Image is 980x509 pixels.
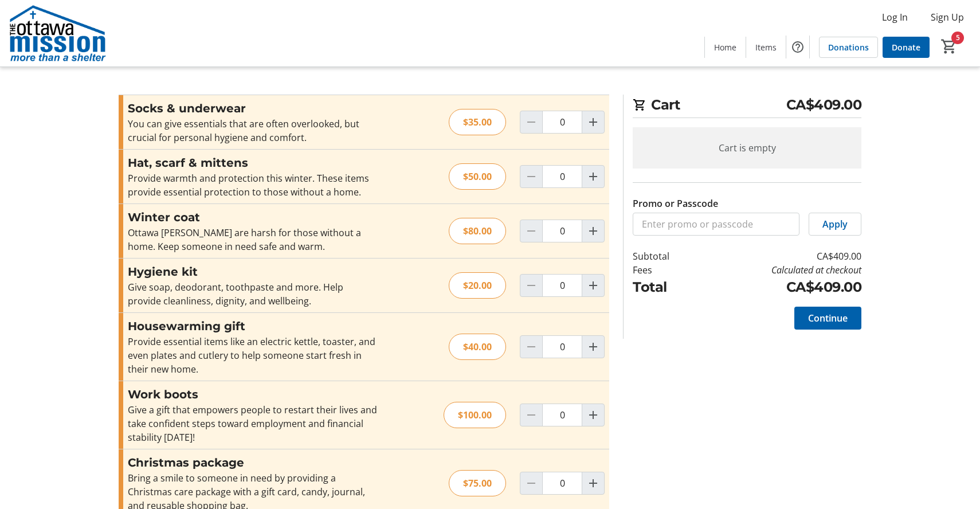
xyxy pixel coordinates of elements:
button: Help [786,36,809,58]
button: Increment by one [582,111,604,133]
h3: Hat, scarf & mittens [128,154,378,171]
input: Socks & underwear Quantity [542,111,582,134]
div: $40.00 [449,334,506,360]
img: The Ottawa Mission's Logo [7,5,109,62]
span: Sign Up [931,10,964,24]
td: Fees [633,263,699,277]
button: Continue [794,307,861,330]
h3: Hygiene kit [128,263,378,280]
button: Increment by one [582,166,604,187]
td: Calculated at checkout [699,263,861,277]
a: Items [746,37,786,58]
button: Sign Up [922,8,973,26]
div: $100.00 [444,402,506,428]
span: CA$409.00 [786,95,862,115]
button: Increment by one [582,220,604,242]
td: CA$409.00 [699,277,861,297]
td: CA$409.00 [699,249,861,263]
div: Give a gift that empowers people to restart their lives and take confident steps toward employmen... [128,403,378,444]
a: Home [705,37,746,58]
div: Provide warmth and protection this winter. These items provide essential protection to those with... [128,171,378,199]
h3: Socks & underwear [128,100,378,117]
h3: Christmas package [128,454,378,471]
h3: Work boots [128,386,378,403]
div: Provide essential items like an electric kettle, toaster, and even plates and cutlery to help som... [128,335,378,376]
div: $20.00 [449,272,506,299]
input: Work boots Quantity [542,404,582,426]
input: Enter promo or passcode [633,213,799,236]
input: Hygiene kit Quantity [542,274,582,297]
button: Increment by one [582,472,604,494]
a: Donate [883,37,930,58]
h2: Cart [633,95,861,118]
div: $80.00 [449,218,506,244]
div: Ottawa [PERSON_NAME] are harsh for those without a home. Keep someone in need safe and warm. [128,226,378,253]
div: You can give essentials that are often overlooked, but crucial for personal hygiene and comfort. [128,117,378,144]
button: Cart [939,36,959,57]
a: Donations [819,37,878,58]
button: Increment by one [582,404,604,426]
button: Increment by one [582,336,604,358]
div: $50.00 [449,163,506,190]
span: Items [755,41,777,53]
span: Continue [808,311,848,325]
input: Housewarming gift Quantity [542,335,582,358]
div: Cart is empty [633,127,861,169]
label: Promo or Passcode [633,197,718,210]
div: $75.00 [449,470,506,496]
button: Increment by one [582,275,604,296]
div: Give soap, deodorant, toothpaste and more. Help provide cleanliness, dignity, and wellbeing. [128,280,378,308]
span: Apply [822,217,848,231]
button: Log In [873,8,917,26]
td: Subtotal [633,249,699,263]
input: Winter coat Quantity [542,220,582,242]
td: Total [633,277,699,297]
h3: Housewarming gift [128,318,378,335]
input: Hat, scarf & mittens Quantity [542,165,582,188]
span: Log In [882,10,908,24]
div: $35.00 [449,109,506,135]
h3: Winter coat [128,209,378,226]
button: Apply [809,213,861,236]
span: Donate [892,41,920,53]
span: Donations [828,41,869,53]
input: Christmas package Quantity [542,472,582,495]
span: Home [714,41,736,53]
